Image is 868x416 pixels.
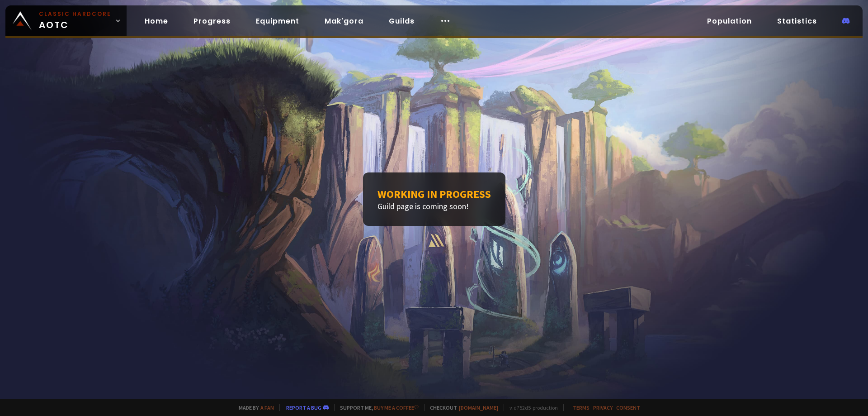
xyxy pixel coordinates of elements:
[249,12,307,30] a: Equipment
[616,404,640,411] a: Consent
[39,10,111,32] span: AOTC
[424,404,498,411] span: Checkout
[700,12,759,30] a: Population
[260,404,274,411] a: a fan
[573,404,590,411] a: Terms
[377,187,491,201] h1: Working in progress
[5,5,127,36] a: Classic HardcoreAOTC
[382,12,422,30] a: Guilds
[504,404,558,411] span: v. d752d5 - production
[770,12,824,30] a: Statistics
[286,404,321,411] a: Report a bug
[317,12,371,30] a: Mak'gora
[39,10,111,18] small: Classic Hardcore
[593,404,613,411] a: Privacy
[334,404,419,411] span: Support me,
[374,404,419,411] a: Buy me a coffee
[233,404,274,411] span: Made by
[186,12,238,30] a: Progress
[459,404,498,411] a: [DOMAIN_NAME]
[137,12,175,30] a: Home
[363,172,505,226] div: Guild page is coming soon!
